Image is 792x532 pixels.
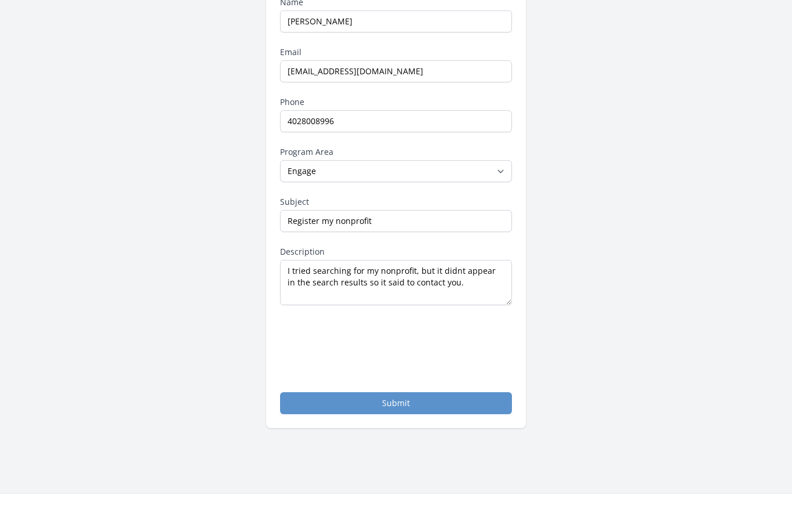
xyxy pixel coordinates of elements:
[280,392,512,414] button: Submit
[280,319,456,364] iframe: reCAPTCHA
[280,246,512,258] label: Description
[280,160,512,182] select: Program Area
[280,46,512,58] label: Email
[280,196,512,208] label: Subject
[280,146,512,158] label: Program Area
[280,96,512,108] label: Phone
